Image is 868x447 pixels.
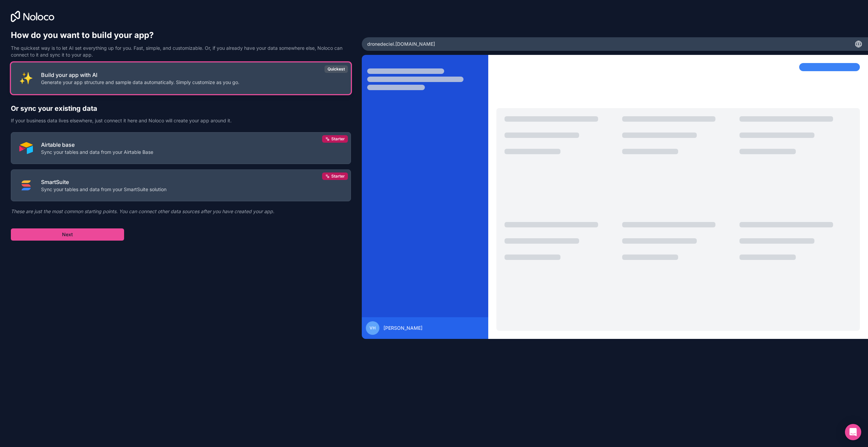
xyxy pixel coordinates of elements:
[11,132,351,164] button: AIRTABLEAirtable baseSync your tables and data from your Airtable BaseStarter
[19,141,33,155] img: AIRTABLE
[19,179,33,192] img: SMART_SUITE
[41,71,239,79] p: Build your app with AI
[383,325,422,331] span: [PERSON_NAME]
[11,169,351,201] button: SMART_SUITESmartSuiteSync your tables and data from your SmartSuite solutionStarter
[370,325,376,331] span: VH
[367,41,435,47] span: dronedeciel .[DOMAIN_NAME]
[324,65,348,73] div: Quickest
[11,117,351,124] p: If your business data lives elsewhere, just connect it here and Noloco will create your app aroun...
[845,424,861,440] div: Open Intercom Messenger
[11,45,351,58] p: The quickest way is to let AI set everything up for you. Fast, simple, and customizable. Or, if y...
[41,141,153,149] p: Airtable base
[11,104,351,113] h2: Or sync your existing data
[41,149,153,156] p: Sync your tables and data from your Airtable Base
[331,136,345,142] span: Starter
[41,79,239,86] p: Generate your app structure and sample data automatically. Simply customize as you go.
[331,174,345,179] span: Starter
[41,178,166,186] p: SmartSuite
[11,208,351,215] p: These are just the most common starting points. You can connect other data sources after you have...
[11,30,351,41] h1: How do you want to build your app?
[11,228,124,241] button: Next
[19,72,33,85] img: INTERNAL_WITH_AI
[11,62,351,94] button: INTERNAL_WITH_AIBuild your app with AIGenerate your app structure and sample data automatically. ...
[41,186,166,193] p: Sync your tables and data from your SmartSuite solution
